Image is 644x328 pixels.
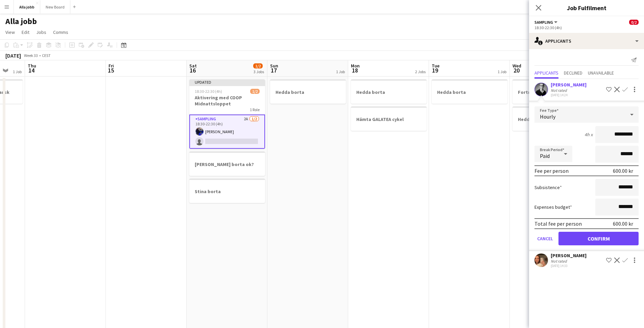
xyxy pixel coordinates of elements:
a: Comms [50,28,71,37]
span: Week 33 [22,53,39,58]
div: 18:30-22:30 (4h) [534,25,639,30]
span: Tue [432,63,439,69]
span: 15 [108,66,114,74]
span: 18 [350,66,360,74]
span: 16 [188,66,197,74]
span: Sun [270,63,278,69]
h3: Aktivering med COOP Midnattsloppet [189,95,265,107]
span: Unavailable [588,70,614,75]
a: View [3,28,18,37]
app-job-card: Hedda borta [432,79,507,104]
h3: Hedda borta [512,116,588,122]
button: Alla jobb [14,0,40,14]
button: New Board [40,0,70,14]
app-card-role: Sampling2A1/218:30-22:30 (4h)[PERSON_NAME] [189,115,265,149]
span: Paid [540,152,550,159]
app-job-card: Hämta GALATEA cykel [351,106,427,131]
span: Hourly [540,113,555,120]
h3: Hedda borta [432,89,507,95]
div: Total fee per person [534,220,582,227]
div: Applicants [529,33,644,49]
span: Edit [22,29,29,35]
div: Not rated [551,259,568,264]
button: Sampling [534,20,558,25]
span: 14 [27,66,36,74]
span: 0/2 [629,20,639,25]
span: Sampling [534,20,553,25]
div: 600.00 kr [613,167,633,174]
div: Fee per person [534,167,569,174]
div: CEST [42,53,51,58]
a: Edit [19,28,32,37]
h3: Job Fulfilment [529,3,644,12]
div: 4h x [585,131,593,138]
span: Declined [564,70,582,75]
app-job-card: [PERSON_NAME] borta ok? [189,151,265,176]
span: 1/2 [250,89,260,94]
span: Jobs [36,29,46,35]
div: 3 Jobs [254,69,264,74]
span: Thu [28,63,36,69]
span: View [5,29,15,35]
span: Mon [351,63,360,69]
span: Applicants [534,70,558,75]
h1: Alla jobb [5,16,37,26]
span: Fri [109,63,114,69]
app-job-card: Fortnox [GEOGRAPHIC_DATA] [512,79,588,104]
div: [PERSON_NAME] [551,252,587,259]
label: Subsistence [534,184,562,190]
span: 19 [431,66,439,74]
h3: [PERSON_NAME] borta ok? [189,161,265,167]
div: [DATE] [5,52,21,59]
div: 600.00 kr [613,220,633,227]
span: Wed [512,63,521,69]
app-job-card: Hedda borta [351,79,427,104]
h3: Fortnox [GEOGRAPHIC_DATA] [512,89,588,95]
button: Confirm [558,232,639,245]
button: Cancel [534,232,556,245]
div: [PERSON_NAME] [551,82,587,88]
div: [DATE] 14:33 [551,264,587,268]
div: 1 Job [336,69,345,74]
app-job-card: Hedda borta [270,79,346,104]
a: Jobs [33,28,49,37]
span: Sat [189,63,197,69]
span: 1/2 [253,63,263,68]
app-job-card: Hedda borta [512,106,588,131]
h3: Stina borta [189,188,265,194]
span: 1 Role [250,107,260,112]
h3: Hedda borta [351,89,427,95]
label: Expenses budget [534,204,572,210]
span: 17 [269,66,278,74]
span: 20 [511,66,521,74]
span: 18:30-22:30 (4h) [195,89,222,94]
div: [DATE] 14:24 [551,93,587,97]
div: Not rated [551,88,568,93]
app-job-card: Updated18:30-22:30 (4h)1/2Aktivering med COOP Midnattsloppet1 RoleSampling2A1/218:30-22:30 (4h)[P... [189,79,265,149]
div: 1 Job [498,69,506,74]
app-job-card: Stina borta [189,179,265,203]
div: 1 Job [13,69,22,74]
div: 2 Jobs [415,69,426,74]
div: Updated [189,79,265,85]
h3: Hedda borta [270,89,346,95]
h3: Hämta GALATEA cykel [351,116,427,122]
span: Comms [53,29,68,35]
